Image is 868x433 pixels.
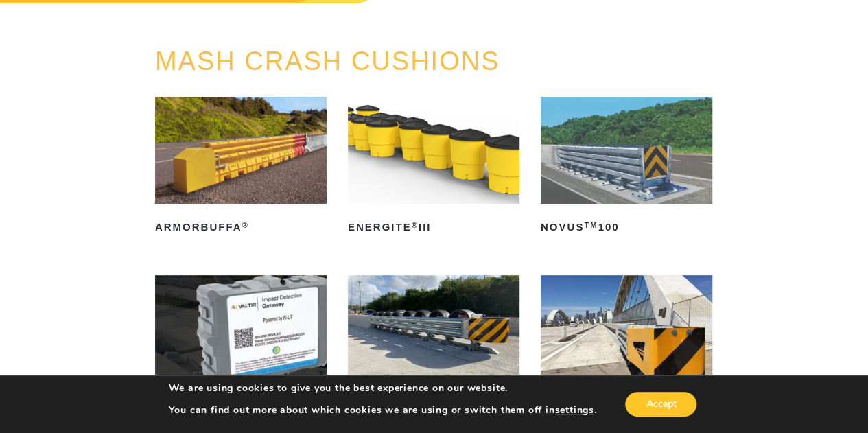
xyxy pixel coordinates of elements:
[155,47,500,75] a: MASH CRASH CUSHIONS
[155,275,327,428] a: PI-LITTMImpact Detection System
[155,216,327,238] h2: ArmorBuffa
[348,275,519,417] a: QuadGuard®Elite M10
[348,216,519,238] h2: ENERGITE III
[541,97,712,238] a: NOVUSTM100
[541,216,712,238] h2: NOVUS 100
[169,404,597,417] p: You can find out more about which cookies we are using or switch them off in .
[169,382,597,395] p: We are using cookies to give you the best experience on our website.
[554,404,594,417] button: settings
[242,221,248,229] sup: ®
[625,392,696,417] button: Accept
[541,275,712,417] a: QuadGuard®M10
[155,97,327,238] a: ArmorBuffa®
[584,221,598,229] sup: TM
[348,97,519,238] a: ENERGITE®III
[412,221,419,229] sup: ®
